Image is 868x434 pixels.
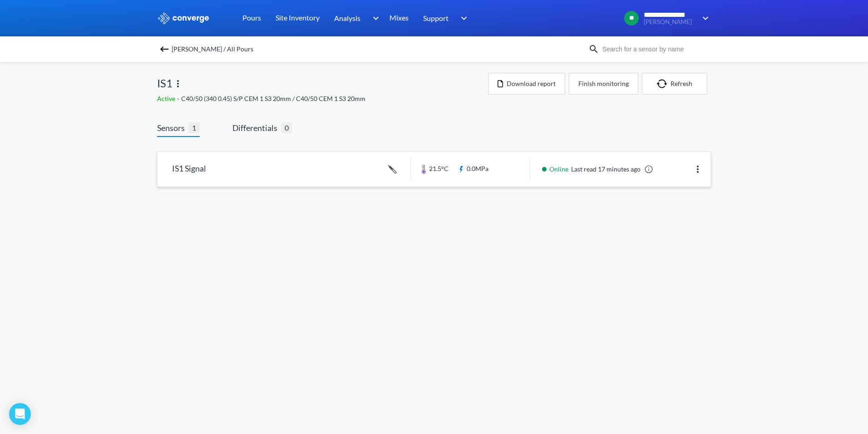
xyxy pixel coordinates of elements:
div: Open Intercom Messenger [9,403,31,425]
img: icon-file.svg [498,80,503,87]
span: Analysis [334,12,360,24]
div: C40/50 (340 0.45) S/P CEM 1 S3 20mm / C40/50 CEM 1 S3 20mm [157,94,488,104]
img: icon-refresh.svg [657,79,671,88]
span: Support [423,12,449,24]
img: logo_ewhite.svg [157,12,210,24]
span: [PERSON_NAME] [644,19,696,25]
img: more.svg [692,164,703,175]
img: more.svg [173,78,183,89]
button: Download report [488,73,565,95]
img: icon-search.svg [588,44,599,55]
span: IS1 [157,75,173,92]
input: Search for a sensor by name [599,44,709,54]
img: downArrow.svg [696,13,711,24]
img: backspace.svg [159,44,170,55]
img: downArrow.svg [455,13,469,24]
span: Active [157,95,177,102]
span: [PERSON_NAME] / All Pours [172,43,253,56]
img: downArrow.svg [367,13,381,24]
button: Refresh [642,73,707,95]
span: Sensors [157,121,188,134]
span: - [177,95,181,102]
span: 0 [281,122,292,133]
button: Finish monitoring [569,73,638,95]
span: Differentials [232,121,281,134]
span: 1 [188,122,200,133]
